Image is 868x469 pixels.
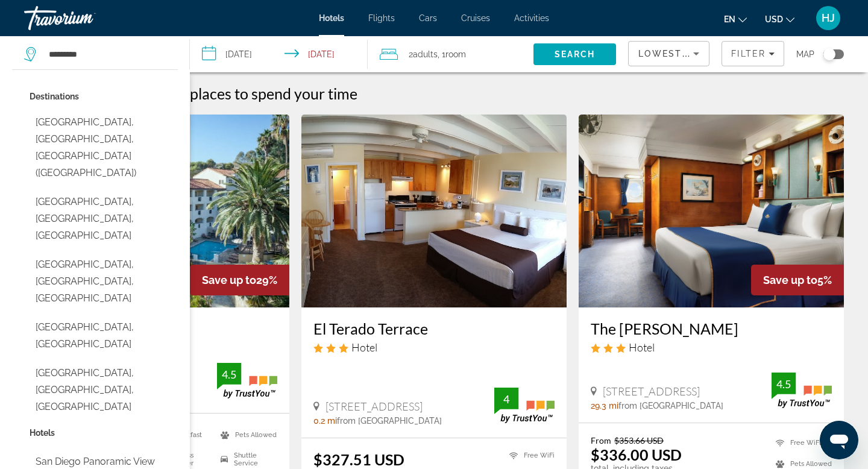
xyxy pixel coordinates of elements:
[770,435,832,450] li: Free WiFi
[591,319,832,338] a: The [PERSON_NAME]
[765,10,794,28] button: Change currency
[301,115,567,307] img: El Terado Terrace
[313,450,404,468] ins: $327.51 USD
[724,14,735,24] span: en
[30,88,178,105] p: City options
[30,190,178,247] button: Select city: San Diego, Medellin, Colombia
[413,49,438,59] span: Adults
[813,5,844,31] button: User Menu
[591,435,611,445] span: From
[438,46,466,63] span: , 1
[190,84,357,102] span: places to spend your time
[30,362,178,418] button: Select city: San Diego, Cartago, Costa Rica
[820,421,858,459] iframe: Button to launch messaging window
[419,13,437,23] a: Cars
[731,49,766,58] span: Filter
[319,13,344,23] a: Hotels
[313,319,555,338] a: El Terado Terrace
[555,49,596,59] span: Search
[724,10,747,28] button: Change language
[368,36,533,72] button: Travelers: 2 adults, 0 children
[172,84,357,102] h2: 37
[591,341,832,354] div: 3 star Hotel
[765,14,783,24] span: USD
[368,13,395,23] a: Flights
[461,13,490,23] a: Cruises
[313,416,337,426] span: 0.2 mi
[591,401,618,411] span: 29.3 mi
[351,341,377,354] span: Hotel
[494,392,518,406] div: 4
[629,341,655,354] span: Hotel
[337,416,442,426] span: from [GEOGRAPHIC_DATA]
[30,424,178,441] p: Hotel options
[722,41,784,66] button: Filters
[772,377,796,391] div: 4.5
[614,435,664,445] del: $353.66 USD
[30,253,178,310] button: Select city: San Diego, Cartagena, Colombia
[763,274,817,286] span: Save up to
[215,450,277,468] li: Shuttle Service
[313,341,555,354] div: 3 star Hotel
[48,45,171,63] input: Search hotel destination
[772,373,832,408] img: TrustYou guest rating badge
[217,367,241,382] div: 4.5
[751,265,844,295] div: 5%
[638,49,715,58] span: Lowest Price
[217,363,277,398] img: TrustYou guest rating badge
[215,426,277,444] li: Pets Allowed
[325,400,423,413] span: [STREET_ADDRESS]
[514,13,549,23] a: Activities
[190,36,368,72] button: Select check in and out date
[445,49,466,59] span: Room
[591,445,682,464] ins: $336.00 USD
[533,43,616,65] button: Search
[638,46,699,61] mat-select: Sort by
[190,265,289,295] div: 29%
[814,49,844,60] button: Toggle map
[494,388,555,423] img: TrustYou guest rating badge
[822,12,835,24] span: HJ
[603,385,700,398] span: [STREET_ADDRESS]
[796,46,814,63] span: Map
[30,316,178,356] button: Select city: San Diego, Nicaragua
[202,274,256,286] span: Save up to
[409,46,438,63] span: 2
[30,111,178,184] button: Select city: San Diego, CA, United States (SAN)
[579,115,844,307] img: The Queen Mary
[618,401,723,411] span: from [GEOGRAPHIC_DATA]
[503,450,555,461] li: Free WiFi
[24,2,145,34] a: Travorium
